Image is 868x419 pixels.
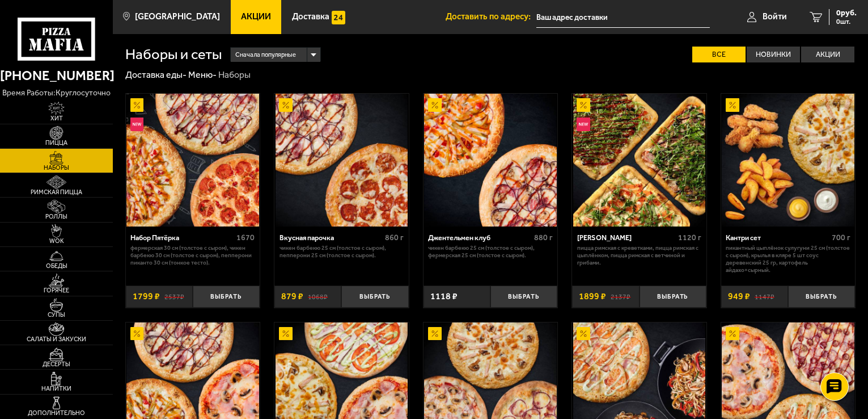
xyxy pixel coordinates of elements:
[579,292,606,301] span: 1899 ₽
[280,233,382,242] div: Вкусная парочка
[385,233,404,242] span: 860 г
[536,7,710,28] input: Ваш адрес доставки
[241,12,271,21] span: Акции
[573,94,706,227] img: Мама Миа
[218,69,251,81] div: Наборы
[763,12,787,21] span: Войти
[572,94,706,227] a: АкционныйНовинкаМама Миа
[577,245,701,266] p: Пицца Римская с креветками, Пицца Римская с цыплёнком, Пицца Римская с ветчиной и грибами.
[424,94,558,227] a: АкционныйДжентельмен клуб
[135,12,220,21] span: [GEOGRAPHIC_DATA]
[308,292,328,301] s: 1068 ₽
[130,98,144,112] img: Акционный
[130,118,144,131] img: Новинка
[428,245,552,259] p: Чикен Барбекю 25 см (толстое с сыром), Фермерская 25 см (толстое с сыром).
[193,286,260,308] button: Выбрать
[130,245,255,266] p: Фермерская 30 см (толстое с сыром), Чикен Барбекю 30 см (толстое с сыром), Пепперони Пиканто 30 с...
[678,233,701,242] span: 1120 г
[428,327,442,341] img: Акционный
[280,245,404,259] p: Чикен Барбекю 25 см (толстое с сыром), Пепперони 25 см (толстое с сыром).
[577,98,590,112] img: Акционный
[788,286,855,308] button: Выбрать
[832,233,850,242] span: 700 г
[274,94,409,227] a: АкционныйВкусная парочка
[341,286,408,308] button: Выбрать
[276,94,408,227] img: Вкусная парочка
[279,98,293,112] img: Акционный
[188,69,217,80] a: Меню-
[490,286,557,308] button: Выбрать
[292,12,329,21] span: Доставка
[428,233,531,242] div: Джентельмен клуб
[728,292,750,301] span: 949 ₽
[281,292,303,301] span: 879 ₽
[726,245,850,274] p: Пикантный цыплёнок сулугуни 25 см (толстое с сыром), крылья в кляре 5 шт соус деревенский 25 гр, ...
[126,94,259,227] img: Набор Пятёрка
[133,292,160,301] span: 1799 ₽
[721,94,856,227] a: АкционныйКантри сет
[126,94,260,227] a: АкционныйНовинкаНабор Пятёрка
[836,18,857,25] span: 0 шт.
[235,47,296,64] span: Сначала популярные
[424,94,557,227] img: Джентельмен клуб
[726,233,828,242] div: Кантри сет
[236,233,255,242] span: 1670
[726,98,739,112] img: Акционный
[446,12,536,21] span: Доставить по адресу:
[164,292,184,301] s: 2537 ₽
[130,233,234,242] div: Набор Пятёрка
[836,9,857,17] span: 0 руб.
[428,98,442,112] img: Акционный
[722,94,854,227] img: Кантри сет
[755,292,774,301] s: 1147 ₽
[577,118,590,131] img: Новинка
[332,11,345,24] img: 15daf4d41897b9f0e9f617042186c801.svg
[747,47,800,63] label: Новинки
[430,292,458,301] span: 1118 ₽
[611,292,630,301] s: 2137 ₽
[640,286,706,308] button: Выбрать
[801,47,854,63] label: Акции
[726,327,739,341] img: Акционный
[692,47,746,63] label: Все
[534,233,553,242] span: 880 г
[577,233,675,242] div: [PERSON_NAME]
[279,327,293,341] img: Акционный
[125,47,222,62] h1: Наборы и сеты
[125,69,187,80] a: Доставка еды-
[130,327,144,341] img: Акционный
[577,327,590,341] img: Акционный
